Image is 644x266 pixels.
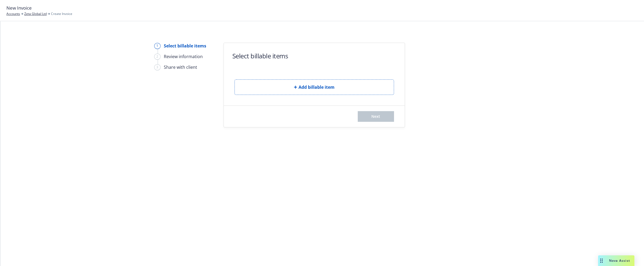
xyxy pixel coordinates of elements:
span: New Invoice [6,5,32,11]
span: Next [371,114,380,119]
div: 2 [154,54,161,60]
button: Next [358,111,394,122]
div: 3 [154,64,161,70]
div: Share with client [164,64,197,70]
div: 1 [154,43,161,49]
div: Drag to move [598,255,605,266]
span: Create Invoice [51,11,72,16]
h1: Select billable items [232,51,288,60]
span: Nova Assist [609,258,630,263]
span: Add billable item [299,84,335,90]
button: Nova Assist [598,255,634,266]
div: Select billable items [164,43,206,49]
button: Add billable item [234,79,394,95]
a: Zeta Global Ltd [24,11,47,16]
a: Accounts [6,11,20,16]
div: Review information [164,53,203,60]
